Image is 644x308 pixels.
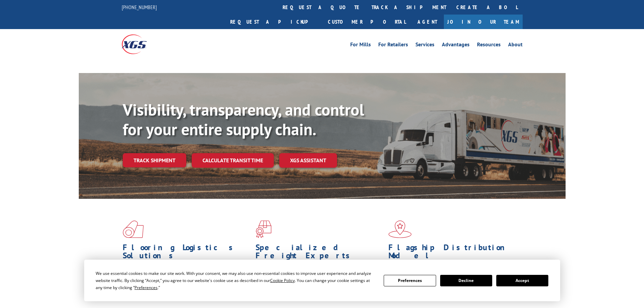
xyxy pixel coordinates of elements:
[444,15,523,29] a: Join Our Team
[388,220,412,238] img: xgs-icon-flagship-distribution-model-red
[440,275,492,286] button: Decline
[270,278,295,283] span: Cookie Policy
[135,285,158,290] span: Preferences
[323,15,411,29] a: Customer Portal
[122,4,157,10] a: [PHONE_NUMBER]
[496,275,548,286] button: Accept
[84,260,560,301] div: Cookie Consent Prompt
[508,42,523,49] a: About
[123,153,186,167] a: Track shipment
[411,15,444,29] a: Agent
[442,42,470,49] a: Advantages
[415,42,434,49] a: Services
[225,15,323,29] a: Request a pickup
[279,153,337,168] a: XGS ASSISTANT
[477,42,501,49] a: Resources
[123,99,364,140] b: Visibility, transparency, and control for your entire supply chain.
[123,220,144,238] img: xgs-icon-total-supply-chain-intelligence-red
[388,243,516,263] h1: Flagship Distribution Model
[123,243,251,263] h1: Flooring Logistics Solutions
[350,42,371,49] a: For Mills
[384,275,436,286] button: Preferences
[192,153,274,168] a: Calculate transit time
[378,42,408,49] a: For Retailers
[96,270,376,291] div: We use essential cookies to make our site work. With your consent, we may also use non-essential ...
[256,220,271,238] img: xgs-icon-focused-on-flooring-red
[256,243,383,263] h1: Specialized Freight Experts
